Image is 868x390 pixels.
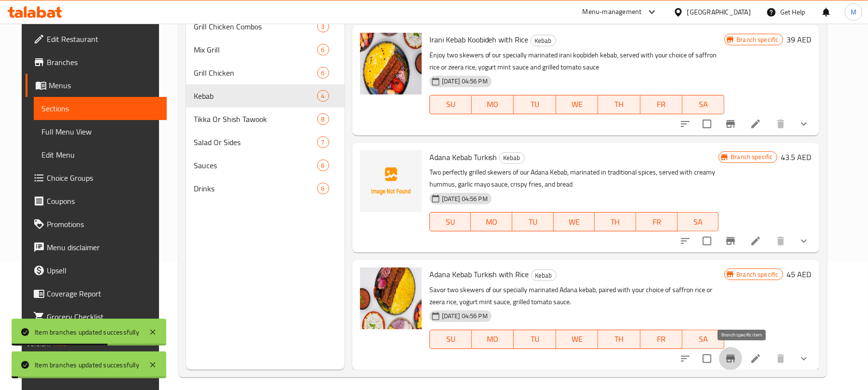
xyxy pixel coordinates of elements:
span: M [851,7,856,17]
span: 6 [318,184,329,193]
button: WE [556,95,598,114]
a: Edit Restaurant [26,27,167,51]
p: Enjoy two skewers of our specially marinated irani koobideh kebab, served with your choice of saf... [429,49,725,73]
div: Mix Grill6 [186,38,344,61]
div: Kebab [531,35,556,46]
span: SA [686,97,721,111]
span: SU [434,332,468,346]
span: Kebab [500,152,524,163]
div: items [317,183,329,194]
span: Select to update [697,114,717,134]
svg: Show Choices [798,235,810,247]
span: Adana Kebab Turkish with Rice [429,267,529,282]
div: Menu-management [583,6,642,18]
div: items [317,21,329,32]
span: MO [475,215,508,229]
span: SA [681,215,715,229]
button: sort-choices [674,229,697,253]
span: SU [434,215,467,229]
span: Branch specific [733,270,782,279]
button: FR [636,212,678,231]
button: Branch-specific-item [719,229,742,253]
span: Promotions [47,218,159,230]
span: Branch specific [727,152,776,161]
div: Drinks6 [186,177,344,200]
span: Full Menu View [41,126,159,137]
span: TH [602,97,636,111]
span: WE [558,215,591,229]
button: TU [514,330,556,349]
button: MO [471,212,512,231]
button: SU [429,330,472,349]
button: SU [429,95,472,114]
span: TU [518,97,552,111]
button: WE [554,212,595,231]
span: 6 [318,68,329,78]
a: Coverage Report [26,282,167,305]
button: TH [598,330,640,349]
span: Branch specific [733,35,782,44]
span: Edit Menu [41,149,159,161]
span: MO [476,97,510,111]
a: Promotions [26,213,167,236]
button: SA [678,212,719,231]
span: [DATE] 04:56 PM [438,77,492,86]
button: MO [472,330,514,349]
span: TU [518,332,552,346]
h6: 43.5 AED [781,150,812,164]
button: TU [514,95,556,114]
span: WE [560,332,594,346]
h6: 39 AED [787,33,812,46]
span: Kebab [194,90,317,102]
div: Kebab4 [186,84,344,108]
span: Sections [41,103,159,114]
span: 6 [318,45,329,54]
a: Menu disclaimer [26,236,167,259]
img: Irani Kebab Koobideh with Rice [360,33,422,94]
button: sort-choices [674,112,697,135]
div: items [317,44,329,55]
a: Menus [26,74,167,97]
span: MO [476,332,510,346]
button: TU [512,212,554,231]
div: items [317,113,329,125]
div: Sauces6 [186,154,344,177]
h6: 45 AED [787,268,812,281]
span: FR [644,97,679,111]
div: [GEOGRAPHIC_DATA] [687,7,751,17]
button: WE [556,330,598,349]
button: FR [641,95,682,114]
span: Kebab [531,35,556,46]
div: Grill Chicken6 [186,61,344,84]
button: TH [595,212,636,231]
span: TH [599,215,632,229]
div: Tikka Or Shish Tawook8 [186,108,344,131]
span: Grill Chicken [194,67,317,79]
span: Sauces [194,160,317,171]
span: Menus [49,80,159,91]
button: Branch-specific-item [719,347,742,370]
a: Grocery Checklist [26,305,167,328]
span: SA [686,332,721,346]
div: Item branches updated successfully [35,327,139,337]
span: Salad Or Sides [194,136,317,148]
span: Irani Kebab Koobideh with Rice [429,32,529,47]
span: Coupons [47,195,159,207]
a: Full Menu View [34,120,167,143]
span: Branches [47,56,159,68]
span: WE [560,97,594,111]
span: SU [434,97,468,111]
button: show more [792,347,815,370]
span: FR [644,332,679,346]
a: Edit menu item [750,235,761,247]
div: items [317,67,329,79]
a: Edit menu item [750,353,761,364]
button: TH [598,95,640,114]
a: Edit Menu [34,143,167,166]
span: Mix Grill [194,44,317,55]
div: Kebab [531,269,557,281]
button: SU [429,212,471,231]
div: Drinks [194,183,317,194]
a: Sections [34,97,167,120]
